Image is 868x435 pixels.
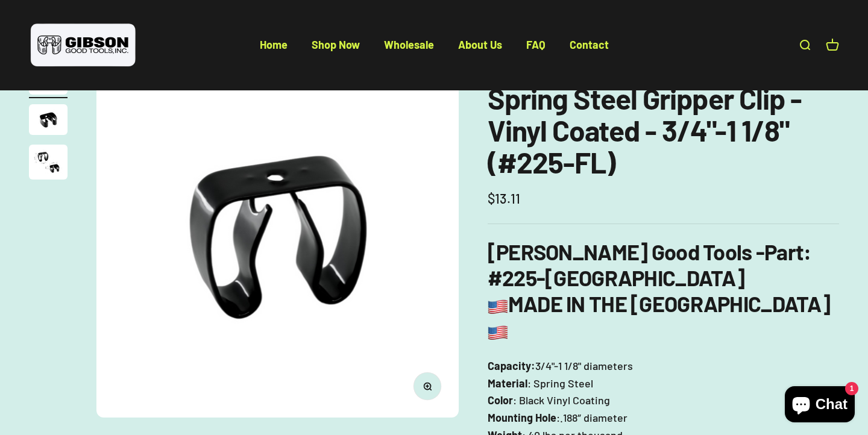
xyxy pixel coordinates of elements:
[29,104,68,135] img: close up of a spring steel gripper clip, tool clip, durable, secure holding, Excellent corrosion ...
[556,409,560,427] span: :
[560,409,627,427] span: .188″ diameter
[488,239,804,264] b: [PERSON_NAME] Good Tools -
[527,375,593,392] span: : Spring Steel
[260,38,288,51] a: Home
[488,290,830,342] b: MADE IN THE [GEOGRAPHIC_DATA]
[488,359,535,372] strong: Capacity:
[312,38,360,51] a: Shop Now
[384,38,434,51] a: Wholesale
[488,411,556,424] strong: Mounting Hole
[513,392,610,409] span: : Black Vinyl Coating
[781,386,858,425] inbox-online-store-chat: Shopify online store chat
[526,38,546,51] a: FAQ
[488,239,811,290] strong: : #225-[GEOGRAPHIC_DATA]
[29,145,68,180] img: close up of a spring steel gripper clip, tool clip, durable, secure holding, Excellent corrosion ...
[458,38,502,51] a: About Us
[488,377,527,390] strong: Material
[488,83,839,178] h1: Spring Steel Gripper Clip - Vinyl Coated - 3/4"-1 1/8" (#225-FL)
[488,188,520,209] sale-price: $13.11
[570,38,609,51] a: Contact
[488,393,513,407] strong: Color
[96,56,459,418] img: Gripper clip, made & shipped from the USA!
[29,145,68,183] button: Go to item 3
[764,239,804,264] span: Part
[29,104,68,139] button: Go to item 2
